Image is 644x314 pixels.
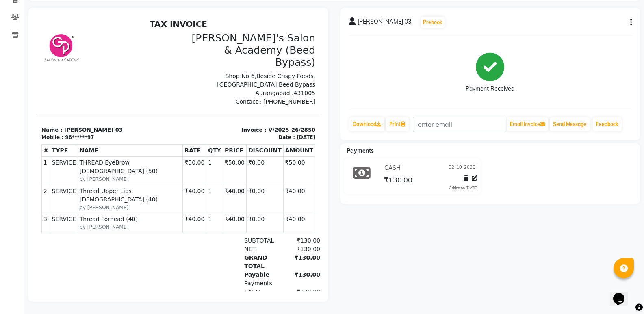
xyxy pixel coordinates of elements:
[358,17,411,29] span: [PERSON_NAME] 03
[507,117,548,131] button: Email Invoice
[13,141,41,169] td: SERVICE
[247,169,278,197] td: ₹40.00
[247,141,278,169] td: ₹50.00
[550,117,590,131] button: Send Message
[5,169,14,197] td: 2
[203,221,243,229] div: SUBTOTAL
[247,197,278,217] td: ₹40.00
[170,197,186,217] td: 1
[146,197,170,217] td: ₹40.00
[13,169,41,197] td: SERVICE
[43,143,145,160] span: THREAD EyeBrow [DEMOGRAPHIC_DATA] (50)
[41,129,146,141] th: NAME
[449,164,475,172] span: 02-10-2025
[203,255,243,263] div: Payable
[243,255,284,263] div: ₹130.00
[146,169,170,197] td: ₹40.00
[210,129,247,141] th: DISCOUNT
[13,197,41,217] td: SERVICE
[347,147,374,154] span: Payments
[43,188,145,195] small: by [PERSON_NAME]
[210,141,247,169] td: ₹0.00
[5,197,14,217] td: 3
[386,117,409,131] a: Print
[203,229,243,238] div: NET
[43,199,145,208] span: Thread Forhead (40)
[43,208,145,215] small: by [PERSON_NAME]
[210,169,247,197] td: ₹0.00
[421,17,445,28] button: Prebook
[13,129,41,141] th: TYPE
[186,141,210,169] td: ₹50.00
[203,263,243,272] div: Payments
[147,16,279,53] h3: [PERSON_NAME]'s Salon & Academy (Beed Bypass)
[349,117,384,131] a: Download
[593,117,622,131] a: Feedback
[384,164,401,172] span: CASH
[203,238,243,255] div: GRAND TOTAL
[5,129,14,141] th: #
[146,141,170,169] td: ₹50.00
[186,197,210,217] td: ₹40.00
[466,84,514,93] div: Payment Received
[413,117,506,132] input: enter email
[147,110,279,118] p: Invoice : V/2025-26/2850
[208,273,223,279] span: CASH
[43,160,145,167] small: by [PERSON_NAME]
[186,169,210,197] td: ₹40.00
[5,110,137,118] p: Name : [PERSON_NAME] 03
[5,3,279,13] h2: TAX INVOICE
[247,129,278,141] th: AMOUNT
[243,238,284,255] div: ₹130.00
[260,118,279,125] div: [DATE]
[186,129,210,141] th: PRICE
[147,82,279,90] p: Contact : [PHONE_NUMBER]
[5,141,14,169] td: 1
[170,129,186,141] th: QTY
[243,272,284,280] div: ₹130.00
[210,197,247,217] td: ₹0.00
[43,171,145,188] span: Thread Upper Lips [DEMOGRAPHIC_DATA] (40)
[384,175,412,186] span: ₹130.00
[449,185,477,191] div: Added on [DATE]
[610,282,636,306] iframe: chat widget
[170,141,186,169] td: 1
[5,118,27,125] div: Mobile :
[243,229,284,238] div: ₹130.00
[243,221,284,229] div: ₹130.00
[170,169,186,197] td: 1
[146,129,170,141] th: RATE
[147,56,279,82] p: Shop No 6,Beside Crispy Foods, [GEOGRAPHIC_DATA],Beed Bypass Aurangabad .431005
[242,118,258,125] div: Date :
